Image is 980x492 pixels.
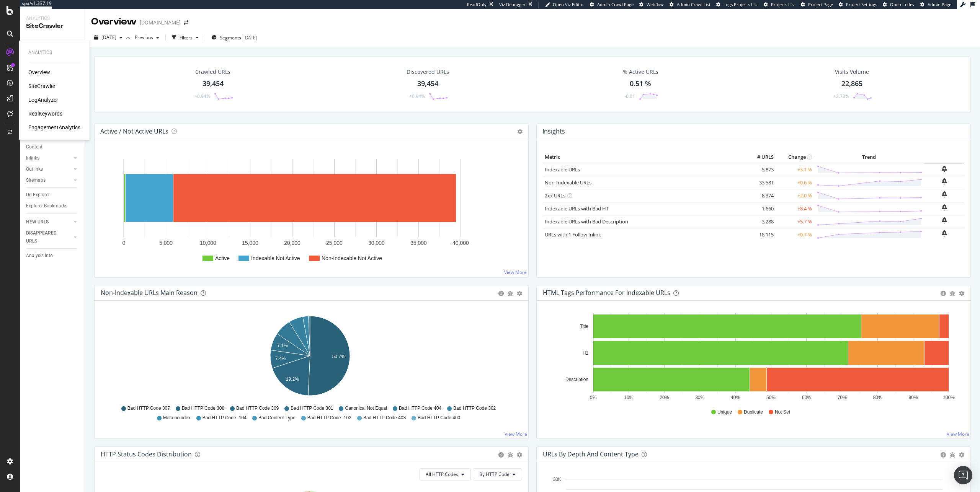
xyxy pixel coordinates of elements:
[410,240,427,246] text: 35,000
[26,165,72,173] a: Outlinks
[942,166,947,172] div: bell-plus
[731,395,740,400] text: 40%
[583,350,589,356] text: H1
[776,152,814,163] th: Change
[307,415,351,421] span: Bad HTTP Code -102
[208,31,260,44] button: Segments[DATE]
[942,191,947,197] div: bell-plus
[624,93,635,99] div: -0.01
[101,152,522,271] svg: A chart.
[545,179,591,186] a: Non-Indexable URLs
[597,2,634,7] span: Admin Crawl Page
[26,165,43,173] div: Outlinks
[26,191,79,199] a: Url Explorer
[542,126,565,137] h4: Insights
[419,468,471,481] button: All HTTP Codes
[426,471,458,477] span: All HTTP Codes
[553,477,561,482] text: 30K
[28,82,56,90] a: SiteCrawler
[846,2,877,7] span: Project Settings
[399,405,441,412] span: Bad HTTP Code 404
[345,405,387,412] span: Canonical Not Equal
[517,129,523,134] i: Options
[545,218,628,225] a: Indexable URLs with Bad Description
[565,377,588,382] text: Description
[950,452,955,458] div: bug
[26,218,49,226] div: NEW URLS
[775,409,790,415] span: Not Set
[26,22,78,31] div: SiteCrawler
[203,415,247,421] span: Bad HTTP Code -104
[771,2,795,7] span: Projects List
[140,19,181,26] div: [DOMAIN_NAME]
[182,405,224,412] span: Bad HTTP Code 308
[543,313,962,402] div: A chart.
[28,110,62,117] a: RealKeywords
[716,2,758,8] a: Logs Projects List
[28,124,80,131] a: EngagementAnalytics
[132,31,162,44] button: Previous
[802,395,811,400] text: 60%
[132,34,153,41] span: Previous
[479,471,510,477] span: By HTTP Code
[258,415,296,421] span: Bad Content-Type
[928,2,951,7] span: Admin Page
[545,2,584,8] a: Open Viz Editor
[498,291,504,296] div: circle-info
[26,154,39,162] div: Inlinks
[203,79,224,89] div: 39,454
[553,2,584,7] span: Open Viz Editor
[26,218,72,226] a: NEW URLS
[941,452,946,458] div: circle-info
[26,15,78,22] div: Analytics
[169,31,202,44] button: Filters
[326,240,343,246] text: 25,000
[215,255,230,261] text: Active
[942,204,947,210] div: bell-plus
[838,395,847,400] text: 70%
[839,2,877,8] a: Project Settings
[407,68,449,76] div: Discovered URLs
[499,2,527,8] div: Viz Debugger:
[26,154,72,162] a: Inlinks
[647,2,664,7] span: Webflow
[26,143,79,151] a: Content
[504,269,527,275] a: View More
[959,452,964,458] div: gear
[766,395,776,400] text: 50%
[776,163,814,176] td: +3.1 %
[452,240,469,246] text: 40,000
[764,2,795,8] a: Projects List
[363,415,406,421] span: Bad HTTP Code 403
[776,189,814,202] td: +2.0 %
[942,178,947,184] div: bell-plus
[745,152,776,163] th: # URLS
[776,228,814,241] td: +0.7 %
[545,231,601,238] a: URLs with 1 Follow Inlink
[277,343,288,348] text: 7.1%
[776,215,814,228] td: +5.7 %
[26,176,46,184] div: Sitemaps
[220,34,241,41] span: Segments
[26,143,42,151] div: Content
[28,68,50,76] div: Overview
[284,240,301,246] text: 20,000
[417,79,438,89] div: 39,454
[835,68,869,76] div: Visits Volume
[101,313,519,402] svg: A chart.
[28,96,58,104] a: LogAnalyzer
[28,49,80,56] div: Analytics
[508,452,513,458] div: bug
[453,405,496,412] span: Bad HTTP Code 302
[776,202,814,215] td: +8.4 %
[332,354,345,359] text: 50.7%
[543,450,639,458] div: URLs by Depth and Content Type
[91,15,137,28] div: Overview
[695,395,704,400] text: 30%
[543,289,670,297] div: HTML Tags Performance for Indexable URLs
[26,229,72,245] a: DISAPPEARED URLS
[883,2,915,8] a: Open in dev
